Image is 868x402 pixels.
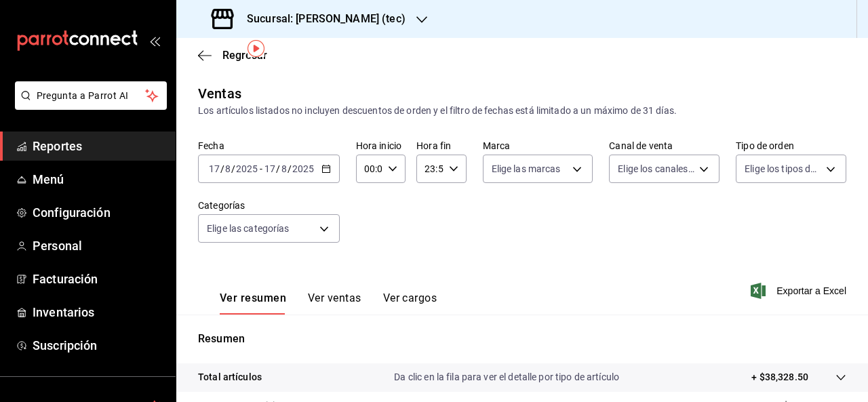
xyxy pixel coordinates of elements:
[394,370,619,384] p: Da clic en la fila para ver el detalle por tipo de artículo
[207,222,290,235] span: Elige las categorías
[198,104,846,118] div: Los artículos listados no incluyen descuentos de orden y el filtro de fechas está limitado a un m...
[198,141,340,150] label: Fecha
[745,162,821,176] span: Elige los tipos de orden
[33,237,165,255] span: Personal
[288,163,292,174] span: /
[33,270,165,288] span: Facturación
[198,331,846,347] p: Resumen
[281,163,288,174] input: --
[37,89,146,103] span: Pregunta a Parrot AI
[224,163,231,174] input: --
[736,141,846,150] label: Tipo de orden
[220,163,224,174] span: /
[33,170,165,188] span: Menú
[383,292,437,315] button: Ver cargos
[356,141,406,150] label: Hora inicio
[222,49,267,62] span: Regresar
[492,162,561,176] span: Elige las marcas
[198,83,241,104] div: Ventas
[149,35,160,46] button: open_drawer_menu
[264,163,276,174] input: --
[292,163,315,174] input: ----
[618,162,694,176] span: Elige los canales de venta
[198,370,262,384] p: Total artículos
[753,283,846,299] button: Exportar a Excel
[33,336,165,355] span: Suscripción
[9,98,167,113] a: Pregunta a Parrot AI
[220,292,286,315] button: Ver resumen
[208,163,220,174] input: --
[235,163,258,174] input: ----
[483,141,593,150] label: Marca
[15,81,167,110] button: Pregunta a Parrot AI
[416,141,466,150] label: Hora fin
[33,303,165,321] span: Inventarios
[236,11,406,27] h3: Sucursal: [PERSON_NAME] (tec)
[248,40,264,57] img: Tooltip marker
[220,292,437,315] div: navigation tabs
[198,49,267,62] button: Regresar
[231,163,235,174] span: /
[308,292,361,315] button: Ver ventas
[751,370,808,384] p: + $38,328.50
[33,203,165,222] span: Configuración
[609,141,719,150] label: Canal de venta
[276,163,280,174] span: /
[260,163,262,174] span: -
[198,201,340,210] label: Categorías
[33,137,165,155] span: Reportes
